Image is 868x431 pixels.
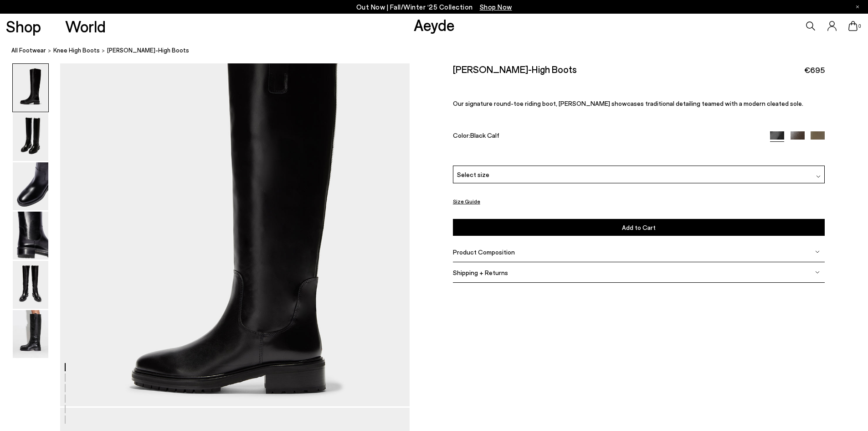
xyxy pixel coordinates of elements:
span: Add to Cart [622,223,656,231]
img: Henry Knee-High Boots - Image 6 [13,310,48,358]
img: Henry Knee-High Boots - Image 1 [13,64,48,112]
img: Henry Knee-High Boots - Image 2 [13,113,48,161]
span: knee high boots [53,47,100,54]
span: Product Composition [453,248,515,256]
span: 0 [858,24,862,29]
nav: breadcrumb [11,38,868,63]
span: Navigate to /collections/new-in [480,3,512,11]
img: Henry Knee-High Boots - Image 5 [13,261,48,309]
span: [PERSON_NAME]-High Boots [107,46,189,55]
img: Henry Knee-High Boots - Image 3 [13,162,48,210]
a: knee high boots [53,46,100,55]
h2: [PERSON_NAME]-High Boots [453,63,577,75]
button: Add to Cart [453,219,825,236]
a: 0 [848,21,858,31]
img: Henry Knee-High Boots - Image 4 [13,212,48,260]
span: Select size [457,170,489,180]
a: All Footwear [11,46,46,55]
div: Color: [453,131,758,142]
a: Shop [6,18,41,34]
img: svg%3E [815,270,820,275]
p: Our signature round-toe riding boot, [PERSON_NAME] showcases traditional detailing teamed with a ... [453,100,825,108]
span: €695 [804,64,825,76]
a: World [65,18,106,34]
span: Shipping + Returns [453,269,508,276]
span: Black Calf [470,131,499,139]
a: Aeyde [414,15,455,34]
img: svg%3E [815,249,820,254]
img: svg%3E [816,174,821,179]
button: Size Guide [453,196,480,207]
p: Out Now | Fall/Winter ‘25 Collection [356,1,512,13]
